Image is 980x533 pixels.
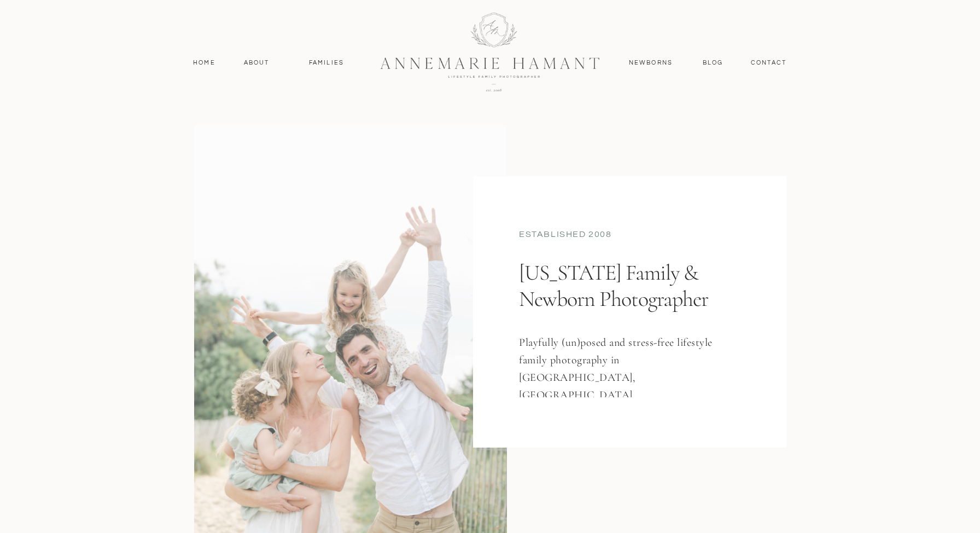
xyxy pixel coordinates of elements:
[625,58,677,68] a: Newborns
[188,58,220,68] a: Home
[519,259,736,354] h1: [US_STATE] Family & Newborn Photographer
[302,58,351,68] a: Families
[700,58,726,68] a: Blog
[519,334,725,397] h3: Playfully (un)posed and stress-free lifestyle family photography in [GEOGRAPHIC_DATA], [GEOGRAPHI...
[745,58,792,68] a: contact
[519,228,741,243] div: established 2008
[241,58,272,68] a: About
